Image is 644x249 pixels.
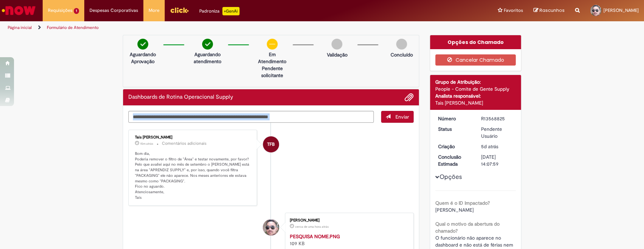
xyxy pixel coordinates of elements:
[481,153,513,167] div: [DATE] 14:07:59
[435,92,516,99] div: Analista responsável:
[1,3,37,17] img: ServiceNow
[435,221,500,234] b: Qual o motivo da abertura do chamado?
[405,93,414,102] button: Adicionar anexos
[481,143,498,150] time: 26/09/2025 01:34:38
[90,7,138,14] span: Despesas Corporativas
[481,143,513,150] div: 26/09/2025 01:34:38
[8,25,32,30] a: Página inicial
[603,7,639,13] span: [PERSON_NAME]
[263,136,279,152] div: Tais Folhadella Barbosa Bellagamba
[433,115,476,122] dt: Número
[135,135,251,139] div: Tais [PERSON_NAME]
[295,225,329,229] time: 30/09/2025 08:58:51
[263,219,279,235] div: Jose Mauricio Pereira dos Santos
[435,200,490,206] b: Quem é o ID Impactado?
[222,7,239,15] p: +GenAi
[430,35,521,49] div: Opções do Chamado
[47,25,99,30] a: Formulário de Atendimento
[255,65,289,79] p: Pendente solicitante
[435,99,516,106] div: Tais [PERSON_NAME]
[140,142,153,146] time: 30/09/2025 09:28:46
[170,5,189,15] img: click_logo_yellow_360x200.png
[126,51,160,65] p: Aguardando Aprovação
[534,7,565,14] a: Rascunhos
[481,126,513,139] div: Pendente Usuário
[395,114,409,120] span: Enviar
[433,153,476,167] dt: Conclusão Estimada
[202,39,213,50] img: check-circle-green.png
[433,143,476,150] dt: Criação
[290,233,340,240] a: PESQUISA NOME.PNG
[267,39,278,50] img: circle-minus.png
[128,111,374,123] textarea: Digite sua mensagem aqui...
[5,21,424,34] ul: Trilhas de página
[162,141,207,146] small: Comentários adicionais
[135,151,251,200] p: Bom dia, Poderia remover o filtro de "Área" e testar novamente, por favor? Pelo que avaliei aqui ...
[140,142,153,146] span: 15m atrás
[255,51,289,65] p: Em Atendimento
[199,7,239,15] div: Padroniza
[435,207,474,213] span: [PERSON_NAME]
[48,7,72,14] span: Requisições
[435,78,516,85] div: Grupo de Atribuição:
[290,218,406,222] div: [PERSON_NAME]
[327,51,347,58] p: Validação
[191,51,224,65] p: Aguardando atendimento
[149,7,159,14] span: More
[435,85,516,92] div: People - Comite de Gente Supply
[74,8,79,14] span: 1
[481,143,498,150] span: 5d atrás
[481,115,513,122] div: R13568825
[331,39,342,50] img: img-circle-grey.png
[391,51,413,58] p: Concluído
[435,54,516,66] button: Cancelar Chamado
[396,39,407,50] img: img-circle-grey.png
[137,39,148,50] img: check-circle-green.png
[539,7,565,14] span: Rascunhos
[290,233,406,247] div: 109 KB
[128,94,233,100] h2: Dashboards de Rotina Operacional Supply Histórico de tíquete
[381,111,414,123] button: Enviar
[295,225,329,229] span: cerca de uma hora atrás
[267,136,275,153] span: TFB
[433,126,476,133] dt: Status
[504,7,523,14] span: Favoritos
